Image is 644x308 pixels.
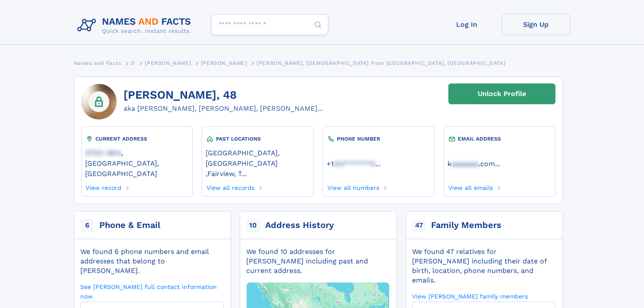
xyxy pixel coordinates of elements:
a: Unlock Profile [448,83,555,104]
a: D [131,58,135,68]
div: We found 6 phone numbers and email addresses that belong to [PERSON_NAME]. [80,247,224,276]
span: aaaaaaa [451,160,479,168]
div: EMAIL ADDRESS [447,135,551,143]
a: Sign Up [501,14,571,35]
div: CURRENT ADDRESS [85,135,189,143]
span: 6 [80,218,94,232]
a: See [PERSON_NAME] full contact information now [80,282,224,300]
span: 10 [246,218,260,232]
img: Logo Names and Facts [74,14,198,37]
a: Names and Facts [74,58,121,68]
a: View all emails [447,182,493,191]
span: [PERSON_NAME] [145,60,191,66]
a: View all records [206,182,254,191]
a: View all numbers [327,182,379,191]
a: ... [327,160,430,168]
a: [GEOGRAPHIC_DATA], [GEOGRAPHIC_DATA] [206,148,309,167]
span: [PERSON_NAME], [DEMOGRAPHIC_DATA] from [GEOGRAPHIC_DATA], [GEOGRAPHIC_DATA] [257,60,505,66]
span: 47 [412,218,426,232]
a: Log In [432,14,501,35]
input: search input [211,14,328,35]
span: D [131,60,135,66]
a: [PERSON_NAME] [201,58,247,68]
button: Search Button [308,14,328,35]
div: Phone & Email [99,219,160,231]
a: View [PERSON_NAME] family members [412,292,528,300]
div: Address History [265,219,334,231]
div: Unlock Profile [478,84,526,104]
a: View record [85,182,122,191]
div: PAST LOCATIONS [206,135,309,143]
div: PHONE NUMBER [327,135,430,143]
a: 37221-3812, [GEOGRAPHIC_DATA], [GEOGRAPHIC_DATA] [85,148,189,178]
div: aka [PERSON_NAME], [PERSON_NAME], [PERSON_NAME]... [124,103,323,114]
div: , [206,143,309,182]
div: Family Members [431,219,501,231]
span: 37221-3812 [85,149,121,157]
a: [PERSON_NAME] [145,58,191,68]
div: We found 10 addresses for [PERSON_NAME] including past and current address. [246,247,390,276]
h1: [PERSON_NAME], 48 [124,89,323,102]
a: kaaaaaaa.com [447,159,495,168]
span: [PERSON_NAME] [201,60,247,66]
div: We found 47 relatives for [PERSON_NAME] including their date of birth, location, phone numbers, a... [412,247,555,285]
a: Fairview, T... [207,169,247,178]
a: ... [447,160,551,168]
